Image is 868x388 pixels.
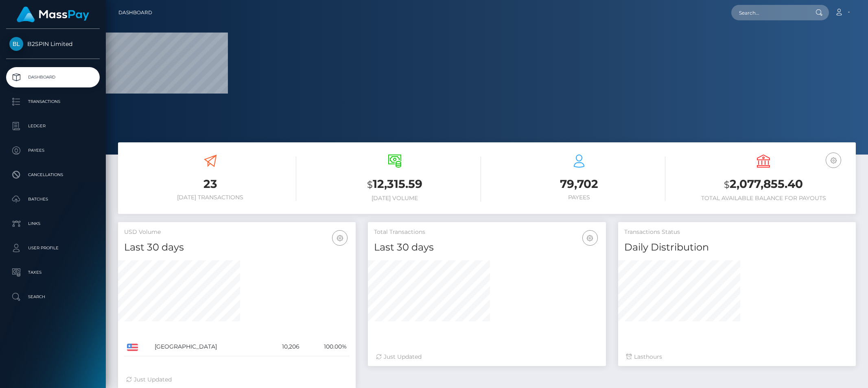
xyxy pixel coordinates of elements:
p: User Profile [9,242,96,254]
div: Last hours [626,353,848,361]
span: B2SPIN Limited [6,40,100,48]
input: Search... [731,5,808,20]
td: [GEOGRAPHIC_DATA] [152,338,264,356]
h3: 2,077,855.40 [678,176,850,193]
a: Payees [6,140,100,161]
div: Just Updated [126,375,348,384]
h3: 79,702 [493,176,665,192]
img: B2SPIN Limited [9,37,23,51]
h6: [DATE] Transactions [124,194,296,201]
td: 100.00% [302,338,350,356]
img: MassPay Logo [17,7,89,22]
h5: Transactions Status [624,228,850,236]
a: Dashboard [118,4,152,21]
h5: USD Volume [124,228,350,236]
h4: Last 30 days [124,240,350,255]
td: 10,206 [264,338,302,356]
h4: Daily Distribution [624,240,850,255]
h3: 23 [124,176,296,192]
p: Ledger [9,120,96,132]
p: Links [9,218,96,230]
h3: 12,315.59 [308,176,481,193]
p: Batches [9,193,96,205]
a: Dashboard [6,67,100,87]
h6: Payees [493,194,665,201]
h6: Total Available Balance for Payouts [678,195,850,202]
h4: Last 30 days [374,240,599,255]
img: US.png [127,344,138,351]
a: Links [6,214,100,234]
a: Search [6,287,100,307]
a: Ledger [6,116,100,136]
p: Taxes [9,266,96,279]
p: Dashboard [9,71,96,83]
small: $ [367,179,373,190]
p: Transactions [9,96,96,108]
p: Payees [9,144,96,157]
h6: [DATE] Volume [308,195,481,202]
div: Just Updated [376,353,597,361]
a: Taxes [6,262,100,283]
a: Batches [6,189,100,209]
p: Search [9,291,96,303]
h5: Total Transactions [374,228,599,236]
a: Cancellations [6,165,100,185]
p: Cancellations [9,169,96,181]
a: User Profile [6,238,100,258]
small: $ [724,179,730,190]
a: Transactions [6,92,100,112]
